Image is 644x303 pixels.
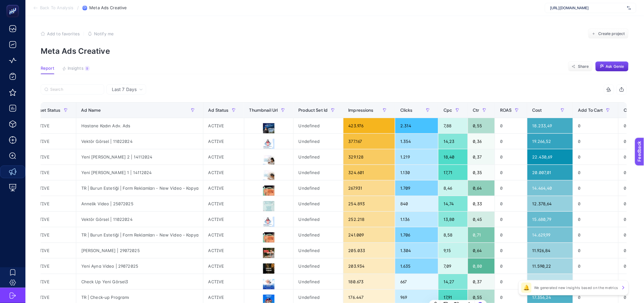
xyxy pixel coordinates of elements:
span: Ad Name [81,108,101,113]
div: ACTIVE [29,274,76,289]
div: ACTIVE [29,212,76,227]
div: 1.706 [395,227,438,243]
span: Insights [68,66,84,71]
div: 0 [495,212,527,227]
div: 0,37 [468,149,495,165]
img: svg%3e [627,5,631,11]
div: 0 [573,134,619,149]
div: 0,71 [468,227,495,243]
div: Undefined [294,134,343,149]
div: 377.167 [343,134,395,149]
div: 0 [495,149,527,165]
button: Share [568,61,593,72]
div: 0 [573,274,619,289]
div: ACTIVE [203,227,244,243]
div: 0 [573,180,619,196]
div: Undefined [294,274,343,289]
span: Ad Status [208,108,229,113]
div: 15.680,79 [527,212,573,227]
p: We generated new insights based on the metrics [534,285,618,290]
div: 7,88 [438,118,467,133]
div: 12.378,64 [527,196,573,211]
div: 0 [495,274,527,289]
div: 0,33 [468,196,495,211]
div: 11.926,84 [527,243,573,258]
div: Yeni Ayna Video | 29072025 [76,258,203,274]
div: ACTIVE [29,165,76,180]
div: ACTIVE [29,134,76,149]
span: Checkout [624,108,643,113]
div: Vektör Görsel | 11022024 [76,212,203,227]
div: Undefined [294,118,343,133]
div: Vektör Görsel | 11022024 [76,134,203,149]
div: 14,23 [438,134,467,149]
span: Meta Ads Creative [89,5,127,11]
div: 14,27 [438,274,467,289]
div: 9 [85,66,90,71]
div: 0 [495,165,527,180]
span: Impressions [349,108,374,113]
div: Undefined [294,212,343,227]
span: Back To Analysis [40,5,73,11]
span: Clicks [400,108,413,113]
div: TR | Burun Estetiği | Form Reklamları - New Video - Kopya [76,227,203,243]
button: Notify me [88,31,114,36]
div: 180.673 [343,274,395,289]
div: ACTIVE [203,243,244,258]
span: Cpc [444,108,452,113]
div: 0 [495,134,527,149]
div: 324.601 [343,165,395,180]
div: 7,09 [438,258,467,274]
div: ACTIVE [29,258,76,274]
div: 840 [395,196,438,211]
span: Create project [598,31,625,36]
span: Thumbnail Url [249,108,278,113]
div: 2.314 [395,118,438,133]
div: 22.430,69 [527,149,573,165]
div: 0,35 [468,165,495,180]
div: 0,55 [468,118,495,133]
div: 8,46 [438,180,467,196]
div: 9,15 [438,243,467,258]
div: 0 [573,196,619,211]
div: 0 [573,243,619,258]
div: Undefined [294,227,343,243]
div: Yeni [PERSON_NAME] 2 | 14112024 [76,149,203,165]
div: Undefined [294,258,343,274]
div: 14.629,99 [527,227,573,243]
button: Ask Genie [595,61,629,72]
div: Undefined [294,243,343,258]
span: Cost [532,108,542,113]
div: 17,71 [438,165,467,180]
div: 0 [495,243,527,258]
div: ACTIVE [29,118,76,133]
div: 0 [573,118,619,133]
div: 0,64 [468,243,495,258]
span: Last 7 Days [112,86,137,93]
div: Hastane Kadın Adv. Ads [76,118,203,133]
div: 0,80 [468,258,495,274]
div: 241.009 [343,227,395,243]
div: 8,58 [438,227,467,243]
div: 0 [573,258,619,274]
div: ACTIVE [203,134,244,149]
div: Yeni [PERSON_NAME] 1 | 14112024 [76,165,203,180]
div: ACTIVE [203,196,244,211]
div: 667 [395,274,438,289]
span: Feedback [4,2,24,7]
div: 203.934 [343,258,395,274]
div: 1.635 [395,258,438,274]
p: Meta Ads Creative [41,46,629,56]
span: Share [578,64,589,69]
div: ACTIVE [29,149,76,165]
div: Undefined [294,196,343,211]
div: 423.976 [343,118,395,133]
div: 18.233,49 [527,118,573,133]
div: ACTIVE [203,118,244,133]
div: Undefined [294,165,343,180]
span: Add to favorites [47,31,80,36]
div: 0 [495,196,527,211]
div: ACTIVE [203,258,244,274]
div: 254.893 [343,196,395,211]
div: 252.218 [343,212,395,227]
